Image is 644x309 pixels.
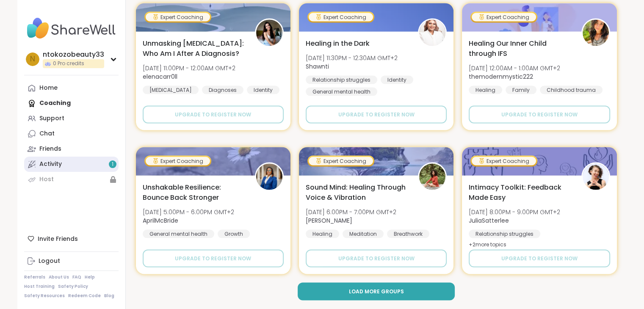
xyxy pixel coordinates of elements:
[39,114,64,123] div: Support
[348,288,404,295] span: Load more groups
[143,230,214,238] div: General mental health
[306,250,447,268] button: Upgrade to register now
[381,76,413,84] div: Identity
[24,14,119,43] img: ShareWell Nav Logo
[143,64,235,72] span: [DATE] 11:00PM - 12:00AM GMT+2
[247,86,279,94] div: Identity
[39,84,58,92] div: Home
[306,230,339,238] div: Healing
[298,283,455,301] button: Load more groups
[143,250,284,268] button: Upgrade to register now
[218,230,250,238] div: Growth
[306,208,396,216] span: [DATE] 6:00PM - 7:00PM GMT+2
[583,164,609,190] img: JuliaSatterlee
[469,182,572,203] span: Intimacy Toolkit: Feedback Made Easy
[306,88,377,96] div: General mental health
[501,111,578,119] span: Upgrade to register now
[30,54,35,65] span: n
[143,39,246,59] span: Unmasking [MEDICAL_DATA]: Who Am I After A Diagnosis?
[338,111,414,119] span: Upgrade to register now
[143,106,284,124] button: Upgrade to register now
[309,157,373,166] div: Expert Coaching
[256,164,282,190] img: AprilMcBride
[24,157,119,172] a: Activity1
[143,86,199,94] div: [MEDICAL_DATA]
[472,13,536,22] div: Expert Coaching
[306,54,398,62] span: [DATE] 11:30PM - 12:30AM GMT+2
[469,250,610,268] button: Upgrade to register now
[472,157,536,166] div: Expert Coaching
[202,86,243,94] div: Diagnoses
[72,274,81,280] a: FAQ
[39,145,61,153] div: Friends
[39,130,55,138] div: Chat
[306,106,447,124] button: Upgrade to register now
[24,126,119,141] a: Chat
[469,106,610,124] button: Upgrade to register now
[24,274,45,280] a: Referrals
[419,164,445,190] img: Joana_Ayala
[338,255,414,262] span: Upgrade to register now
[24,284,55,290] a: Host Training
[387,230,429,238] div: Breathwork
[53,60,84,67] span: 0 Pro credits
[306,216,352,225] b: [PERSON_NAME]
[469,216,509,225] b: JuliaSatterlee
[419,20,445,46] img: Shawnti
[306,39,370,49] span: Healing in the Dark
[501,255,578,262] span: Upgrade to register now
[24,141,119,157] a: Friends
[540,86,603,94] div: Childhood trauma
[39,257,60,265] div: Logout
[143,72,177,81] b: elenacarr0ll
[306,76,377,84] div: Relationship struggles
[306,62,329,71] b: Shawnti
[256,20,282,46] img: elenacarr0ll
[146,13,210,22] div: Expert Coaching
[146,157,210,166] div: Expert Coaching
[469,64,560,72] span: [DATE] 12:00AM - 1:00AM GMT+2
[143,208,234,216] span: [DATE] 5:00PM - 6:00PM GMT+2
[39,175,54,184] div: Host
[343,230,384,238] div: Meditation
[469,39,572,59] span: Healing Our Inner Child through IFS
[143,216,178,225] b: AprilMcBride
[469,72,533,81] b: themodernmystic222
[24,231,119,246] div: Invite Friends
[49,274,69,280] a: About Us
[309,13,373,22] div: Expert Coaching
[583,20,609,46] img: themodernmystic222
[175,111,251,119] span: Upgrade to register now
[469,230,540,238] div: Relationship struggles
[24,254,119,269] a: Logout
[85,274,95,280] a: Help
[143,182,246,203] span: Unshakable Resilience: Bounce Back Stronger
[24,111,119,126] a: Support
[104,293,114,299] a: Blog
[39,160,62,168] div: Activity
[469,86,502,94] div: Healing
[506,86,536,94] div: Family
[24,172,119,187] a: Host
[43,50,104,59] div: ntokozobeauty33
[112,161,113,168] span: 1
[24,80,119,96] a: Home
[175,255,251,262] span: Upgrade to register now
[24,293,65,299] a: Safety Resources
[469,208,560,216] span: [DATE] 8:00PM - 9:00PM GMT+2
[68,293,101,299] a: Redeem Code
[58,284,88,290] a: Safety Policy
[306,182,409,203] span: Sound Mind: Healing Through Voice & Vibration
